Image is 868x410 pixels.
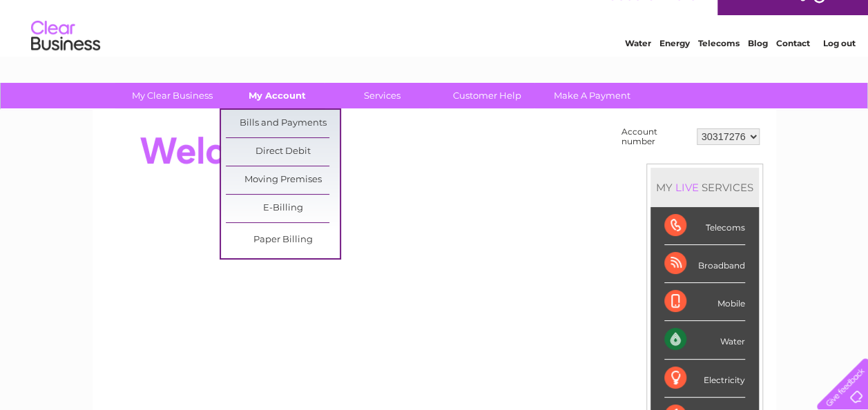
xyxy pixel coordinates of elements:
a: Water [625,59,651,69]
div: Mobile [664,283,745,321]
a: Telecoms [698,59,740,69]
div: Clear Business is a trading name of Verastar Limited (registered in [GEOGRAPHIC_DATA] No. 3667643... [108,8,761,67]
a: Direct Debit [226,138,340,166]
a: My Clear Business [115,83,229,108]
td: Account number [618,124,693,150]
a: Make A Payment [535,83,649,108]
div: Broadband [664,245,745,283]
a: Paper Billing [226,226,340,254]
a: Log out [822,59,855,69]
a: Contact [776,59,810,69]
a: My Account [220,83,334,108]
a: Blog [748,59,768,69]
a: Customer Help [430,83,544,108]
div: MY SERVICES [650,168,759,207]
div: LIVE [673,181,702,194]
a: Energy [659,59,690,69]
div: Water [664,321,745,359]
a: Services [325,83,439,108]
a: Bills and Payments [226,110,340,137]
div: Telecoms [664,207,745,245]
a: Moving Premises [226,166,340,194]
img: logo.png [30,36,101,78]
a: 0333 014 3131 [608,7,703,24]
div: Electricity [664,360,745,398]
a: E-Billing [226,195,340,222]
